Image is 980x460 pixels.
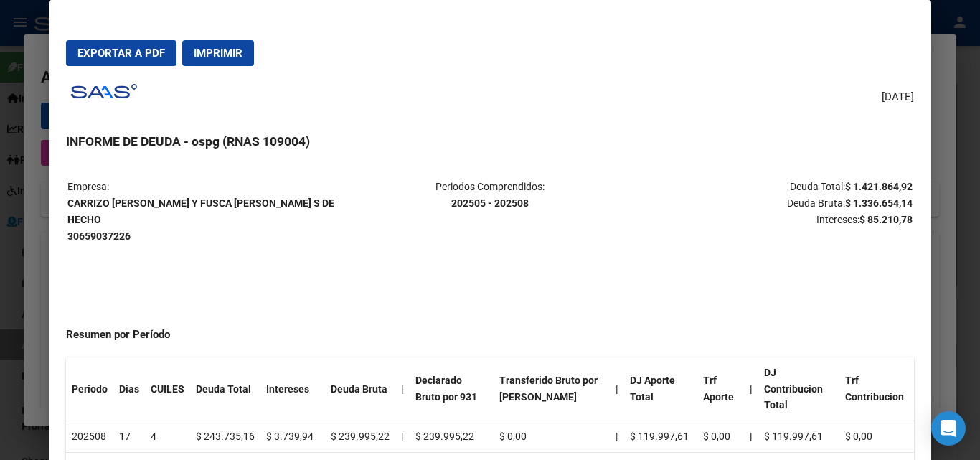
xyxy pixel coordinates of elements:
[839,357,914,421] th: Trf Contribucion
[758,357,839,421] th: DJ Contribucion Total
[113,357,145,421] th: Dias
[325,357,395,421] th: Deuda Bruta
[194,47,242,60] span: Imprimir
[882,89,914,105] span: [DATE]
[113,421,145,453] td: 17
[190,357,260,421] th: Deuda Total
[610,357,624,421] th: |
[859,214,913,225] strong: $ 85.210,78
[66,357,113,421] th: Periodo
[67,179,348,244] p: Empresa:
[395,421,410,453] td: |
[325,421,395,453] td: $ 239.995,22
[66,132,913,151] h3: INFORME DE DEUDA - ospg (RNAS 109004)
[182,40,254,66] button: Imprimir
[410,421,494,453] td: $ 239.995,22
[931,411,966,446] div: Open Intercom Messenger
[451,197,529,209] strong: 202505 - 202508
[610,421,624,453] td: |
[410,357,494,421] th: Declarado Bruto por 931
[624,357,698,421] th: DJ Aporte Total
[845,181,913,192] strong: $ 1.421.864,92
[349,179,630,212] p: Periodos Comprendidos:
[845,197,913,209] strong: $ 1.336.654,14
[624,421,698,453] td: $ 119.997,61
[494,357,609,421] th: Transferido Bruto por [PERSON_NAME]
[744,421,758,453] th: |
[66,327,913,343] h4: Resumen por Período
[494,421,609,453] td: $ 0,00
[260,357,325,421] th: Intereses
[77,47,165,60] span: Exportar a PDF
[190,421,260,453] td: $ 243.735,16
[145,421,190,453] td: 4
[697,357,744,421] th: Trf Aporte
[697,421,744,453] td: $ 0,00
[395,357,410,421] th: |
[839,421,914,453] td: $ 0,00
[145,357,190,421] th: CUILES
[67,197,334,242] strong: CARRIZO [PERSON_NAME] Y FUSCA [PERSON_NAME] S DE HECHO 30659037226
[260,421,325,453] td: $ 3.739,94
[66,40,176,66] button: Exportar a PDF
[758,421,839,453] td: $ 119.997,61
[744,357,758,421] th: |
[632,179,913,227] p: Deuda Total: Deuda Bruta: Intereses:
[66,421,113,453] td: 202508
